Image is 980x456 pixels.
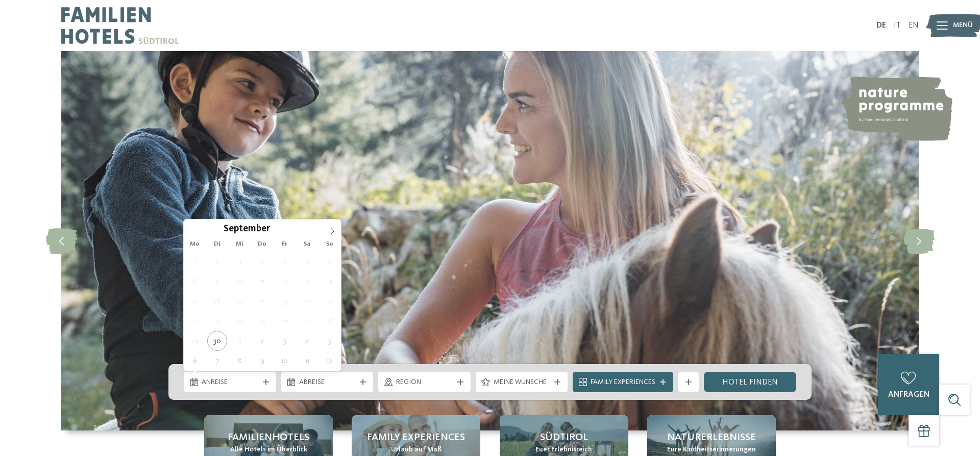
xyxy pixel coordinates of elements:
[230,271,250,291] span: September 10, 2025
[274,241,296,248] span: Fr
[228,430,309,445] span: Familienhotels
[297,271,317,291] span: September 13, 2025
[185,271,205,291] span: September 8, 2025
[704,372,796,392] a: Hotel finden
[894,21,901,30] a: IT
[207,291,227,311] span: September 16, 2025
[207,271,227,291] span: September 9, 2025
[252,251,272,271] span: September 4, 2025
[275,251,295,271] span: September 5, 2025
[252,351,272,371] span: Oktober 9, 2025
[888,391,929,399] span: anfragen
[275,331,295,351] span: Oktober 3, 2025
[252,311,272,331] span: September 25, 2025
[396,377,453,388] span: Region
[494,377,550,388] span: Meine Wünsche
[297,251,317,271] span: September 6, 2025
[297,291,317,311] span: September 20, 2025
[230,311,250,331] span: September 24, 2025
[230,445,307,455] span: Alle Hotels im Überblick
[270,223,304,234] input: Year
[275,351,295,371] span: Oktober 10, 2025
[909,21,919,30] a: EN
[185,331,205,351] span: September 29, 2025
[184,241,206,248] span: Mo
[207,331,227,351] span: September 30, 2025
[185,291,205,311] span: September 15, 2025
[252,331,272,351] span: Oktober 2, 2025
[320,351,339,371] span: Oktober 12, 2025
[207,251,227,271] span: September 2, 2025
[275,291,295,311] span: September 19, 2025
[230,251,250,271] span: September 3, 2025
[953,20,973,31] span: Menü
[320,291,339,311] span: September 21, 2025
[299,377,356,388] span: Abreise
[207,351,227,371] span: Oktober 7, 2025
[876,21,886,30] a: DE
[667,430,756,445] span: Naturerlebnisse
[229,241,251,248] span: Mi
[275,311,295,331] span: September 26, 2025
[206,241,229,248] span: Di
[252,271,272,291] span: September 11, 2025
[297,331,317,351] span: Oktober 4, 2025
[207,311,227,331] span: September 23, 2025
[230,331,250,351] span: Oktober 1, 2025
[367,430,465,445] span: Family Experiences
[185,351,205,371] span: Oktober 6, 2025
[878,354,939,415] a: anfragen
[61,51,919,430] img: Familienhotels Südtirol: The happy family places
[320,331,339,351] span: Oktober 5, 2025
[840,77,952,141] img: nature programme by Familienhotels Südtirol
[667,445,756,455] span: Eure Kindheitserinnerungen
[252,291,272,311] span: September 18, 2025
[320,311,339,331] span: September 28, 2025
[230,291,250,311] span: September 17, 2025
[297,351,317,371] span: Oktober 11, 2025
[296,241,318,248] span: Sa
[185,251,205,271] span: September 1, 2025
[320,271,339,291] span: September 14, 2025
[297,311,317,331] span: September 27, 2025
[320,251,339,271] span: September 7, 2025
[251,241,274,248] span: Do
[540,430,588,445] span: Südtirol
[318,241,341,248] span: So
[202,377,258,388] span: Anreise
[591,377,655,388] span: Family Experiences
[230,351,250,371] span: Oktober 8, 2025
[185,311,205,331] span: September 22, 2025
[391,445,442,455] span: Urlaub auf Maß
[224,225,270,234] span: September
[535,445,592,455] span: Euer Erlebnisreich
[275,271,295,291] span: September 12, 2025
